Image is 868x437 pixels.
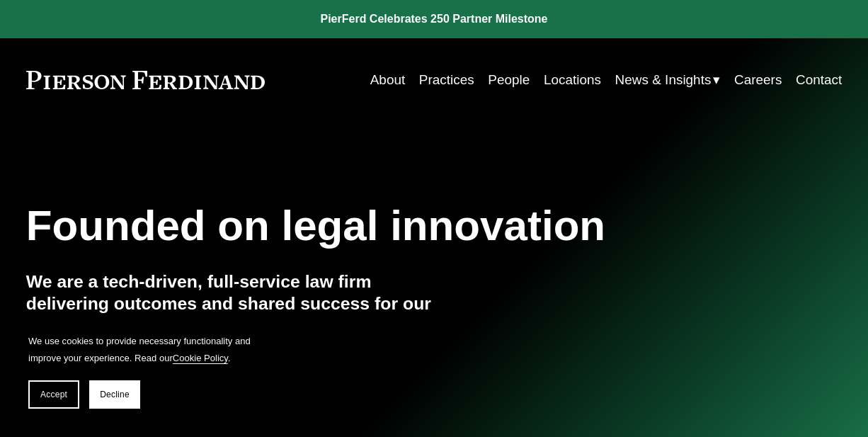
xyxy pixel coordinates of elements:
a: Cookie Policy [173,353,228,363]
section: Cookie banner [14,319,269,423]
h4: We are a tech-driven, full-service law firm delivering outcomes and shared success for our global... [26,271,434,338]
span: Decline [100,390,130,399]
a: Contact [796,67,842,93]
span: Accept [40,390,67,399]
h1: Founded on legal innovation [26,202,706,251]
a: Careers [734,67,782,93]
span: News & Insights [615,68,712,92]
button: Decline [89,380,140,409]
a: Locations [544,67,601,93]
p: We use cookies to provide necessary functionality and improve your experience. Read our . [28,333,255,366]
a: About [370,67,406,93]
a: People [488,67,530,93]
a: Practices [419,67,474,93]
button: Accept [28,380,79,409]
a: folder dropdown [615,67,721,93]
